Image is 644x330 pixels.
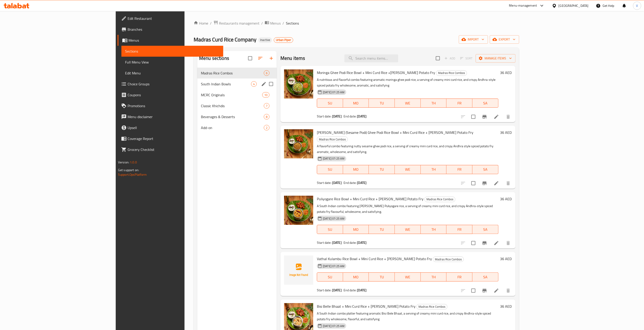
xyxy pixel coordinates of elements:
[500,196,512,202] h6: 36 AED
[121,57,223,68] a: Full Menu View
[472,272,498,282] button: SA
[457,55,476,62] span: Select section first
[319,226,341,233] span: SU
[343,99,369,108] button: MO
[213,20,259,26] a: Restaurants management
[317,203,498,215] p: A South Indian combo featuring [PERSON_NAME] Puliyogare rice, a serving of creamy mini curd rice,...
[264,71,269,75] span: 6
[264,70,269,76] div: items
[371,100,393,107] span: TU
[260,81,267,87] button: edit
[423,100,445,107] span: TH
[128,27,220,32] span: Branches
[343,225,369,234] button: MO
[472,225,498,234] button: SA
[503,178,514,189] button: delete
[317,129,473,136] span: [PERSON_NAME] (Sesame Podi) Ghee Podi Rice Bowl + Mini Curd Rice + [PERSON_NAME] Potato Fry
[118,159,129,165] span: Version:
[433,257,464,262] span: Madras Rice Combos
[345,274,367,280] span: MO
[344,180,356,186] span: End date:
[284,129,313,158] img: Nuvvula Karam (Sesame Podi) Ghee Podi Rice Bowl + Mini Curd Rice + Andra Potato Fry
[317,240,331,246] span: Start date:
[317,180,331,186] span: Start date:
[197,111,277,122] div: Beverages & Desserts8
[472,165,498,174] button: SA
[317,143,498,155] p: A flavorful combo featuring nutty sesame ghee podi rice, a serving of creamy mini curd rice, and ...
[421,165,447,174] button: TH
[509,3,537,8] div: Menu-management
[128,125,220,130] span: Upsell
[446,225,472,234] button: FR
[493,37,516,42] span: export
[128,136,220,141] span: Coverage Report
[503,285,514,296] button: delete
[345,226,367,233] span: MO
[262,92,269,98] div: items
[265,20,281,26] a: Menus
[125,70,220,76] span: Edit Menu
[321,90,346,94] span: [DATE] 07:25 AM
[118,122,223,133] a: Upsell
[251,82,257,86] span: 4
[474,226,497,233] span: SA
[264,126,269,130] span: 2
[317,287,331,293] span: Start date:
[201,103,264,109] span: Classic Khichdis
[317,272,343,282] button: SU
[433,53,443,63] span: Select section
[369,165,395,174] button: TU
[476,54,516,63] button: Manage items
[371,166,393,173] span: TU
[264,125,269,130] div: items
[262,93,269,97] span: 10
[397,274,419,280] span: WE
[369,99,395,108] button: TU
[264,114,269,119] div: items
[344,113,356,119] span: End date:
[128,147,220,152] span: Grocery Checklist
[118,13,223,24] a: Edit Restaurant
[317,165,343,174] button: SU
[321,216,346,221] span: [DATE] 07:25 AM
[459,35,488,44] button: import
[421,225,447,234] button: TH
[317,69,435,76] span: Moringa Ghee Podi Rice Bowl + Mini Curd Rice +[PERSON_NAME] Potato Fry
[264,115,269,119] span: 8
[194,34,257,45] span: Madras Curd Rice Company
[128,16,220,21] span: Edit Restaurant
[448,226,471,233] span: FR
[503,111,514,122] button: delete
[332,113,342,119] b: [DATE]
[197,66,277,135] nav: Menu sections
[201,92,262,98] div: MCRC Originals
[425,197,455,202] span: Madras Rice Combos
[344,54,398,62] input: search
[421,99,447,108] button: TH
[317,311,498,322] p: A South Indian combo platter featuring aromatic Bisi Bele Bhaat, a serving of creamy mini curd ri...
[118,100,223,111] a: Promotions
[636,3,638,8] span: V
[317,137,348,142] div: Madras Rice Combos
[472,99,498,108] button: SA
[395,272,421,282] button: WE
[371,226,393,233] span: TU
[286,20,299,26] span: Sections
[201,70,264,76] span: Madras Rice Combos
[494,240,499,246] a: Edit menu item
[397,226,419,233] span: WE
[201,125,264,130] span: Add-on
[474,274,497,280] span: SA
[357,287,367,293] b: [DATE]
[446,165,472,174] button: FR
[258,38,272,42] span: Inactive
[395,99,421,108] button: WE
[284,256,313,285] img: Vathal Kulambu Rice Bowl + Mini Curd Rice + Andra Potato Fry
[494,114,499,119] a: Edit menu item
[423,226,445,233] span: TH
[344,287,356,293] span: End date:
[479,56,512,61] span: Manage items
[245,53,255,63] span: Select all sections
